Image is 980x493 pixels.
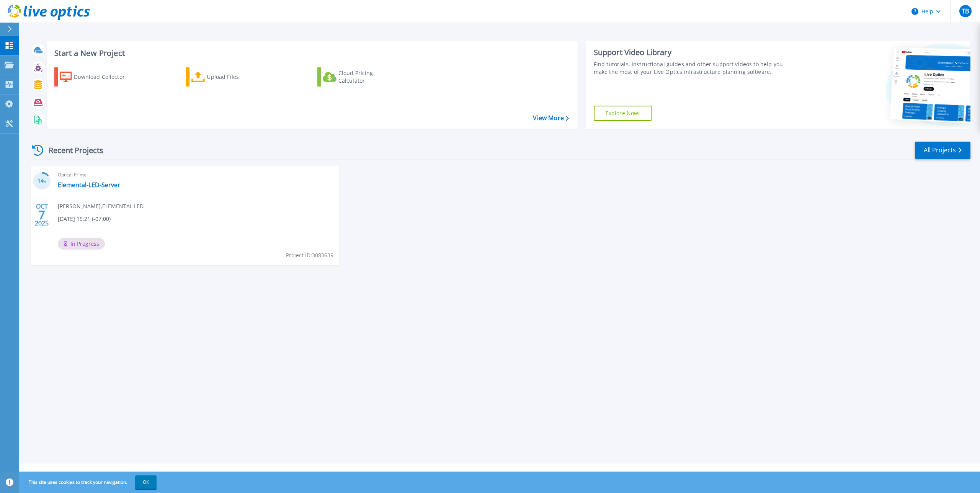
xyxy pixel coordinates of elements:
h3: 14 [33,177,51,186]
a: Upload Files [186,67,271,87]
a: Cloud Pricing Calculator [317,67,403,87]
div: Cloud Pricing Calculator [338,69,400,85]
span: TB [962,8,969,14]
span: In Progress [58,238,105,250]
div: OCT 2025 [34,201,49,229]
div: Upload Files [207,69,268,85]
div: Find tutorials, instructional guides and other support videos to help you make the most of your L... [594,60,792,76]
span: % [43,179,46,183]
a: Elemental-LED-Server [58,181,120,189]
a: View More [533,114,568,122]
a: Explore Now! [594,106,652,121]
a: Download Collector [54,67,140,87]
button: OK [135,475,157,489]
span: [PERSON_NAME] , ELEMENTAL LED [58,202,144,211]
span: This site uses cookies to track your navigation. [21,475,157,489]
div: Download Collector [74,69,135,85]
span: Optical Prime [58,171,335,179]
span: 7 [38,212,45,218]
div: Support Video Library [594,47,792,57]
span: [DATE] 15:21 (-07:00) [58,215,111,223]
div: Recent Projects [29,141,114,160]
h3: Start a New Project [54,49,568,57]
span: Project ID: 3083639 [286,251,333,260]
a: All Projects [915,142,970,159]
